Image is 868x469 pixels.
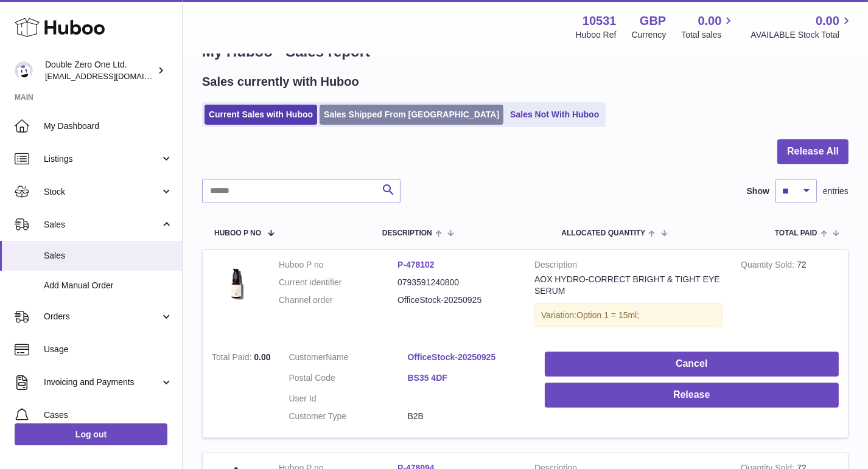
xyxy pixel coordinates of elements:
span: entries [823,186,849,197]
span: Sales [44,219,160,231]
a: Sales Shipped From [GEOGRAPHIC_DATA] [320,105,503,125]
span: 0.00 [816,13,839,29]
span: Option 1 = 15ml; [576,310,639,320]
span: Listings [44,153,160,165]
span: Stock [44,186,160,198]
span: Total paid [775,229,817,237]
span: [EMAIL_ADDRESS][DOMAIN_NAME] [45,71,179,81]
dt: Name [289,352,408,366]
span: My Dashboard [44,120,173,132]
span: Cases [44,409,173,421]
span: Huboo P no [214,229,261,237]
strong: Description [534,259,723,274]
a: Current Sales with Huboo [205,105,317,125]
button: Release [545,383,839,408]
div: Double Zero One Ltd. [45,59,155,82]
span: Orders [44,311,160,322]
h2: Sales currently with Huboo [202,74,359,90]
span: Total sales [681,29,735,41]
dd: 0793591240800 [397,277,516,288]
span: ALLOCATED Quantity [561,229,645,237]
strong: Total Paid [212,352,254,365]
dt: Customer Type [289,411,408,422]
img: hello@001skincare.com [15,61,33,80]
div: Currency [632,29,667,41]
a: P-478102 [397,260,435,269]
span: Sales [44,250,173,262]
span: Usage [44,344,173,355]
span: Add Manual Order [44,280,173,291]
a: Sales Not With Huboo [506,105,603,125]
dd: OfficeStock-20250925 [397,294,516,306]
a: 0.00 Total sales [681,13,735,41]
dt: Channel order [279,294,397,306]
strong: Quantity Sold [741,260,797,273]
span: Description [382,229,432,237]
strong: GBP [640,13,666,29]
dt: Huboo P no [279,259,397,271]
strong: 10531 [583,13,617,29]
td: 72 [732,250,848,343]
div: Huboo Ref [576,29,617,41]
span: Invoicing and Payments [44,377,160,388]
button: Cancel [545,352,839,377]
span: AVAILABLE Stock Total [751,29,853,41]
span: 0.00 [254,352,270,362]
div: AOX HYDRO-CORRECT BRIGHT & TIGHT EYE SERUM [534,274,723,297]
a: 0.00 AVAILABLE Stock Total [751,13,853,41]
img: 001-Skincare-London-Aox-Hydro-Correct-Bright-Tight-Eye-Serum_15ml_3.jpg [212,259,261,308]
dt: Current identifier [279,277,397,288]
dt: User Id [289,393,408,405]
button: Release All [777,139,849,164]
div: Variation: [534,303,723,328]
dt: Postal Code [289,372,408,387]
a: OfficeStock-20250925 [408,352,527,363]
a: Log out [15,423,167,445]
span: 0.00 [698,13,722,29]
label: Show [747,186,769,197]
dd: B2B [408,411,527,422]
a: BS35 4DF [408,372,527,384]
span: Customer [289,352,326,362]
